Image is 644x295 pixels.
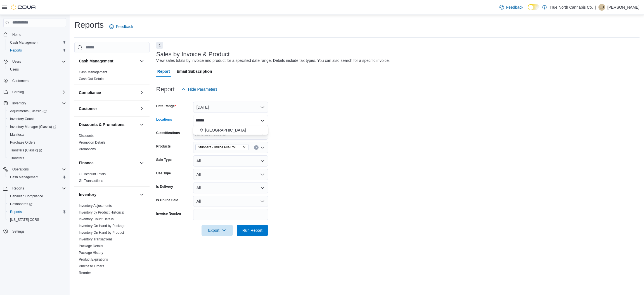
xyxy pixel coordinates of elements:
[11,4,36,10] img: Cova
[8,131,27,138] a: Manifests
[156,58,390,64] div: View sales totals by invoice and product for a specified date range. Details include tax types. Y...
[12,90,24,94] span: Catalog
[8,201,35,207] a: Dashboards
[79,203,112,208] span: Inventory Adjustments
[10,58,66,65] span: Users
[12,59,21,64] span: Users
[1,31,68,39] button: Home
[8,66,21,73] a: Users
[506,4,523,10] span: Feedback
[195,144,248,150] span: Stunnerz - Indica Pre-Roll - 2x1g
[10,58,23,65] button: Users
[6,65,68,73] button: Users
[12,229,24,234] span: Settings
[193,102,268,113] button: [DATE]
[10,67,19,72] span: Users
[138,58,145,64] button: Cash Management
[8,216,66,223] span: Washington CCRS
[10,148,42,153] span: Transfers (Classic)
[79,90,101,95] h3: Compliance
[8,193,66,200] span: Canadian Compliance
[6,208,68,216] button: Reports
[193,196,268,207] button: All
[79,90,137,95] button: Compliance
[8,209,24,215] a: Reports
[12,32,21,37] span: Home
[79,134,94,138] a: Discounts
[8,47,24,54] a: Reports
[79,264,104,268] span: Purchase Orders
[79,58,113,64] h3: Cash Management
[79,217,114,221] span: Inventory Count Details
[10,210,22,214] span: Reports
[79,244,103,248] span: Package Details
[8,39,41,46] a: Cash Management
[79,147,96,151] span: Promotions
[79,231,124,235] a: Inventory On Hand by Product
[79,237,113,241] a: Inventory Transactions
[79,257,108,262] span: Product Expirations
[8,39,66,46] span: Cash Management
[156,184,173,189] label: Is Delivery
[497,2,525,13] a: Feedback
[79,140,105,145] span: Promotion Details
[156,104,176,108] label: Date Range
[10,77,66,84] span: Customers
[10,109,47,113] span: Adjustments (Classic)
[205,225,229,236] span: Export
[6,115,68,123] button: Inventory Count
[6,131,68,139] button: Manifests
[79,122,124,127] h3: Discounts & Promotions
[193,126,268,134] div: Choose from the following options
[10,100,28,107] button: Inventory
[79,224,126,228] a: Inventory On Hand by Package
[198,144,241,150] span: Stunnerz - Indica Pre-Roll - 2x1g
[8,108,66,114] span: Adjustments (Classic)
[138,160,145,166] button: Finance
[6,200,68,208] a: Dashboards
[79,250,103,255] span: Package History
[138,89,145,96] button: Compliance
[79,217,114,221] a: Inventory Count Details
[79,77,104,81] a: Cash Out Details
[10,228,66,235] span: Settings
[8,116,66,122] span: Inventory Count
[243,146,246,149] button: Remove Stunnerz - Indica Pre-Roll - 2x1g from selection in this group
[156,131,180,135] label: Classifications
[8,139,66,146] span: Purchase Orders
[193,182,268,193] button: All
[6,107,68,115] a: Adjustments (Classic)
[8,47,66,54] span: Reports
[10,166,66,173] span: Operations
[8,116,36,122] a: Inventory Count
[79,192,96,197] h3: Inventory
[10,185,66,192] span: Reports
[177,66,212,77] span: Email Subscription
[12,167,29,172] span: Operations
[79,230,124,235] span: Inventory On Hand by Product
[79,172,106,176] a: GL Account Totals
[8,174,41,181] a: Cash Management
[1,58,68,65] button: Users
[254,145,259,150] button: Clear input
[156,198,178,202] label: Is Online Sale
[138,191,145,198] button: Inventory
[79,210,124,215] span: Inventory by Product Historical
[8,131,66,138] span: Manifests
[79,106,97,111] h3: Customer
[79,179,103,183] span: GL Transactions
[237,225,268,236] button: Run Report
[79,271,91,275] span: Reorder
[156,158,172,162] label: Sale Type
[79,224,126,228] span: Inventory On Hand by Package
[6,123,68,131] a: Inventory Manager (Classic)
[260,118,265,123] button: Close list of options
[10,228,27,235] a: Settings
[8,155,26,161] a: Transfers
[179,84,220,95] button: Hide Parameters
[10,175,38,179] span: Cash Management
[79,58,137,64] button: Cash Management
